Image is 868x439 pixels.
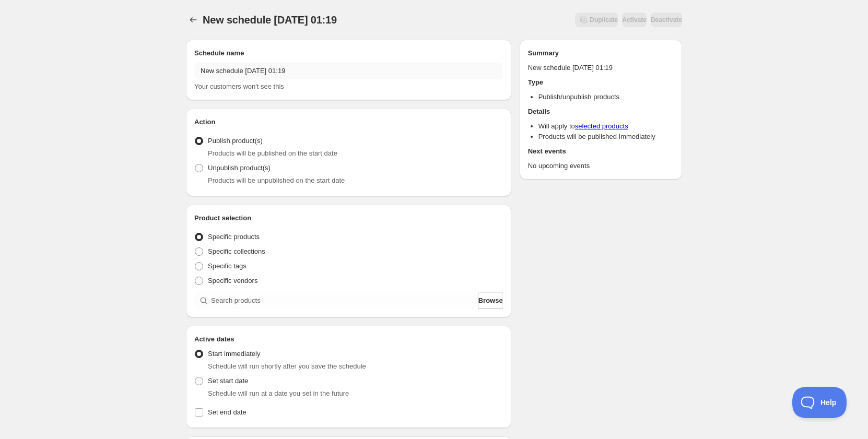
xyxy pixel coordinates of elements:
span: Specific collections [208,247,265,255]
a: selected products [575,122,628,130]
input: Search products [211,292,476,309]
li: Publish/unpublish products [538,92,674,102]
h2: Next events [528,146,674,157]
span: Specific products [208,233,260,241]
span: Set start date [208,377,248,385]
span: Products will be unpublished on the start date [208,176,345,184]
span: Schedule will run shortly after you save the schedule [208,362,366,370]
h2: Summary [528,48,674,58]
span: Browse [478,295,503,306]
h2: Action [194,117,503,127]
h2: Schedule name [194,48,503,58]
span: Specific tags [208,262,247,270]
button: Browse [478,292,503,309]
span: New schedule [DATE] 01:19 [203,14,337,26]
iframe: Toggle Customer Support [792,387,847,418]
h2: Active dates [194,334,503,345]
span: Unpublish product(s) [208,164,271,172]
span: Publish product(s) [208,137,263,145]
span: Your customers won't see this [194,82,284,90]
button: Schedules [186,13,201,27]
p: No upcoming events [528,161,674,171]
span: Set end date [208,408,247,416]
span: Products will be published on the start date [208,149,337,157]
li: Products will be published Immediately [538,132,674,142]
span: Specific vendors [208,277,257,284]
h2: Product selection [194,213,503,223]
h2: Details [528,106,674,117]
h2: Type [528,77,674,88]
p: New schedule [DATE] 01:19 [528,63,674,73]
span: Start immediately [208,350,260,358]
span: Schedule will run at a date you set in the future [208,389,349,397]
li: Will apply to [538,121,674,132]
